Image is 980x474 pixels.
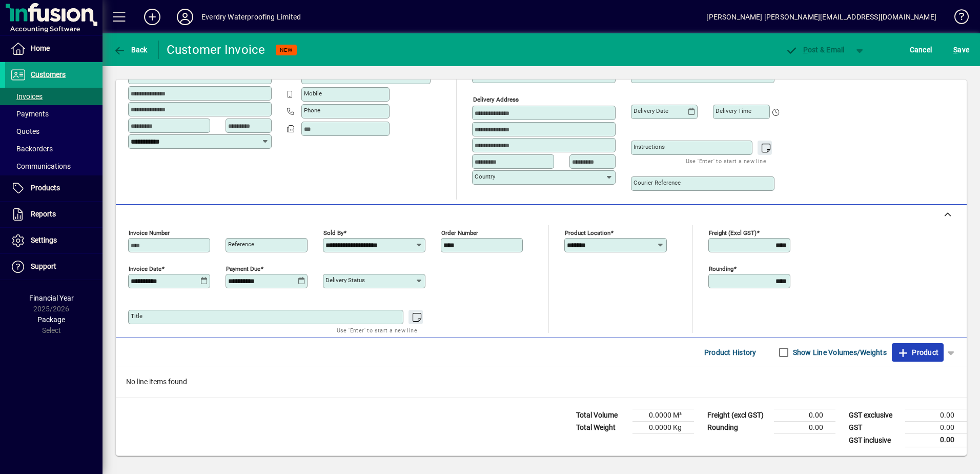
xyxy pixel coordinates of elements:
[129,229,170,236] mat-label: Invoice number
[10,92,43,101] span: Invoices
[304,107,320,114] mat-label: Phone
[5,36,103,62] a: Home
[167,42,266,58] div: Customer Invoice
[5,105,103,123] a: Payments
[844,409,905,422] td: GST exclusive
[5,175,103,201] a: Products
[791,347,887,358] label: Show Line Volumes/Weights
[5,228,103,253] a: Settings
[897,344,938,361] span: Product
[113,46,148,54] span: Back
[31,262,56,270] span: Support
[10,145,53,153] span: Backorders
[10,127,39,135] span: Quotes
[29,294,74,302] span: Financial Year
[686,155,766,167] mat-hint: Use 'Enter' to start a new line
[634,179,681,186] mat-label: Courier Reference
[632,422,694,434] td: 0.0000 Kg
[103,41,159,59] app-page-header-button: Back
[131,312,142,320] mat-label: Title
[907,41,935,59] button: Cancel
[785,46,845,54] span: ost & Email
[136,8,169,26] button: Add
[700,343,761,362] button: Product History
[337,324,417,336] mat-hint: Use 'Enter' to start a new line
[709,229,757,236] mat-label: Freight (excl GST)
[5,254,103,280] a: Support
[10,110,49,118] span: Payments
[5,157,103,175] a: Communications
[774,422,835,434] td: 0.00
[774,409,835,422] td: 0.00
[892,343,944,362] button: Product
[475,173,495,180] mat-label: Country
[844,422,905,434] td: GST
[10,162,71,170] span: Communications
[5,123,103,140] a: Quotes
[716,107,751,114] mat-label: Delivery time
[201,9,301,25] div: Everdry Waterproofing Limited
[905,422,967,434] td: 0.00
[565,229,610,236] mat-label: Product location
[116,366,967,398] div: No line items found
[31,70,66,78] span: Customers
[304,90,322,97] mat-label: Mobile
[702,422,774,434] td: Rounding
[5,88,103,105] a: Invoices
[37,315,65,324] span: Package
[844,434,905,447] td: GST inclusive
[953,46,957,54] span: S
[910,42,932,58] span: Cancel
[571,409,632,422] td: Total Volume
[5,202,103,227] a: Reports
[803,46,808,54] span: P
[709,265,733,272] mat-label: Rounding
[951,41,972,59] button: Save
[947,2,967,35] a: Knowledge Base
[905,434,967,447] td: 0.00
[634,107,668,114] mat-label: Delivery date
[31,184,60,192] span: Products
[280,47,293,53] span: NEW
[31,236,57,244] span: Settings
[169,8,201,26] button: Profile
[706,9,936,25] div: [PERSON_NAME] [PERSON_NAME][EMAIL_ADDRESS][DOMAIN_NAME]
[571,422,632,434] td: Total Weight
[780,41,850,59] button: Post & Email
[323,229,343,236] mat-label: Sold by
[702,409,774,422] td: Freight (excl GST)
[905,409,967,422] td: 0.00
[632,409,694,422] td: 0.0000 M³
[325,276,365,284] mat-label: Delivery status
[31,210,56,218] span: Reports
[5,140,103,157] a: Backorders
[953,42,969,58] span: ave
[441,229,478,236] mat-label: Order number
[226,265,260,272] mat-label: Payment due
[228,241,254,248] mat-label: Reference
[31,44,50,52] span: Home
[111,41,150,59] button: Back
[704,344,757,361] span: Product History
[129,265,161,272] mat-label: Invoice date
[634,143,665,150] mat-label: Instructions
